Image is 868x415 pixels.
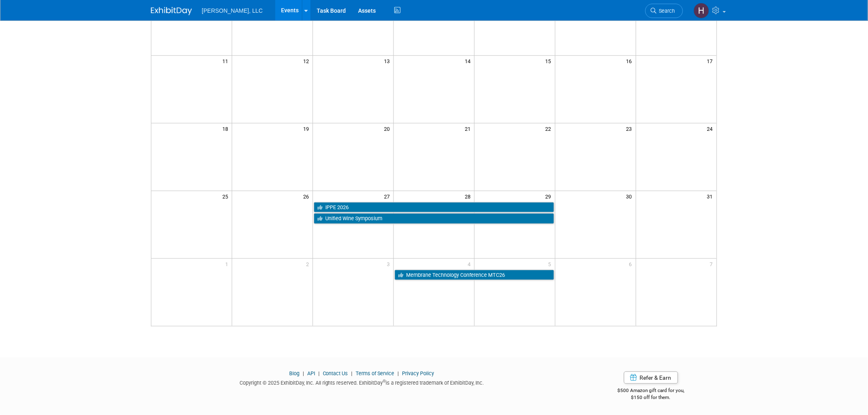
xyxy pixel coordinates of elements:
span: 26 [302,191,313,201]
span: 20 [383,123,393,134]
a: Privacy Policy [402,370,434,376]
sup: ® [383,379,386,383]
span: 21 [464,123,474,134]
span: 12 [302,56,313,66]
a: API [307,370,315,376]
a: Blog [289,370,299,376]
span: 4 [467,259,474,269]
a: Contact Us [323,370,348,376]
span: 13 [383,56,393,66]
span: 18 [222,123,232,134]
span: 25 [222,191,232,201]
span: 31 [706,191,717,201]
span: 6 [628,259,636,269]
span: 19 [302,123,313,134]
span: 24 [706,123,717,134]
div: $150 off for them. [585,394,717,401]
a: Membrane Technology Conference MTC26 [395,270,554,280]
span: | [316,370,322,376]
span: 14 [464,56,474,66]
span: 11 [222,56,232,66]
span: | [301,370,306,376]
img: ExhibitDay [151,7,192,15]
span: Search [656,8,675,14]
span: | [349,370,355,376]
span: 27 [383,191,393,201]
span: | [396,370,401,376]
div: Copyright © 2025 ExhibitDay, Inc. All rights reserved. ExhibitDay is a registered trademark of Ex... [151,377,573,387]
span: 30 [626,191,636,201]
span: 5 [548,259,555,269]
a: IPPE 2026 [314,202,554,213]
div: $500 Amazon gift card for you, [585,382,717,401]
span: 22 [545,123,555,134]
img: Hannah Mulholland [694,3,709,18]
span: 29 [545,191,555,201]
span: 17 [706,56,717,66]
span: 3 [386,259,393,269]
span: 28 [464,191,474,201]
span: 15 [545,56,555,66]
span: 16 [626,56,636,66]
a: Search [645,4,683,18]
span: 1 [224,259,232,269]
span: 23 [626,123,636,134]
a: Refer & Earn [624,372,678,384]
span: [PERSON_NAME], LLC [202,7,263,14]
span: 7 [709,259,717,269]
a: Terms of Service [356,370,395,376]
span: 2 [305,259,313,269]
a: Unified Wine Symposium [314,213,554,224]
